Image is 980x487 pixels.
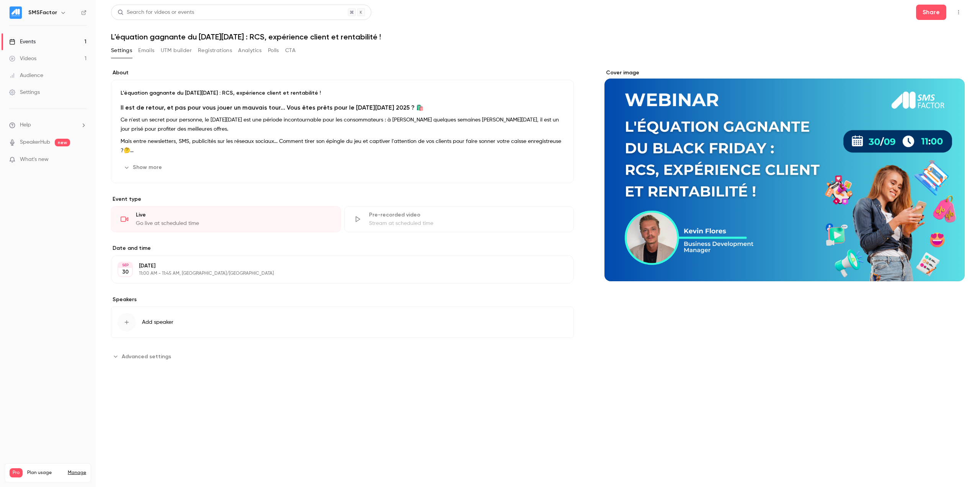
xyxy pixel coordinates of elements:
[20,138,50,146] a: SpeakerHub
[121,115,564,134] p: Ce n'est un secret pour personne, le [DATE][DATE] est une période incontournable pour les consomm...
[111,244,574,252] label: Date and time
[121,137,564,155] p: Mais entre newsletters, SMS, publicités sur les réseaux sociaux... Comment tirer son épingle du j...
[111,206,341,232] div: LiveGo live at scheduled time
[916,5,946,20] button: Share
[111,69,574,77] label: About
[111,195,574,203] p: Event type
[111,350,176,362] button: Advanced settings
[111,32,965,41] h1: L'équation gagnante du [DATE][DATE] : RCS, expérience client et rentabilité !
[10,468,23,477] span: Pro
[285,44,296,57] button: CTA
[136,220,332,227] div: Go live at scheduled time
[268,44,279,57] button: Polls
[111,307,574,338] button: Add speaker
[161,44,192,57] button: UTM builder
[111,44,132,57] button: Settings
[604,69,965,281] section: Cover image
[369,211,565,219] div: Pre-recorded video
[118,262,132,268] div: SEP
[369,220,565,227] div: Stream at scheduled time
[55,139,70,146] span: new
[68,470,86,476] a: Manage
[9,72,43,79] div: Audience
[124,148,134,153] strong: 🤔
[20,121,31,129] span: Help
[136,211,332,219] div: Live
[118,8,194,16] div: Search for videos or events
[10,7,22,19] img: SMSFactor
[121,89,564,97] p: L'équation gagnante du [DATE][DATE] : RCS, expérience client et rentabilité !
[9,55,36,62] div: Videos
[138,44,154,57] button: Emails
[121,161,167,174] button: Show more
[121,103,564,112] h2: Il est de retour, et pas pour vous jouer un mauvais tour... Vous êtes prêts pour le [DATE][DATE] ...
[20,156,49,164] span: What's new
[111,350,574,362] section: Advanced settings
[122,353,171,361] span: Advanced settings
[142,318,173,326] span: Add speaker
[9,38,36,46] div: Events
[9,121,87,129] li: help-dropdown-opener
[344,206,574,232] div: Pre-recorded videoStream at scheduled time
[27,470,63,476] span: Plan usage
[28,9,57,16] h6: SMSFactor
[111,296,574,303] label: Speakers
[604,69,965,77] label: Cover image
[122,268,129,276] p: 30
[238,44,262,57] button: Analytics
[139,271,533,277] p: 11:00 AM - 11:45 AM, [GEOGRAPHIC_DATA]/[GEOGRAPHIC_DATA]
[139,262,533,270] p: [DATE]
[9,89,40,96] div: Settings
[198,44,232,57] button: Registrations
